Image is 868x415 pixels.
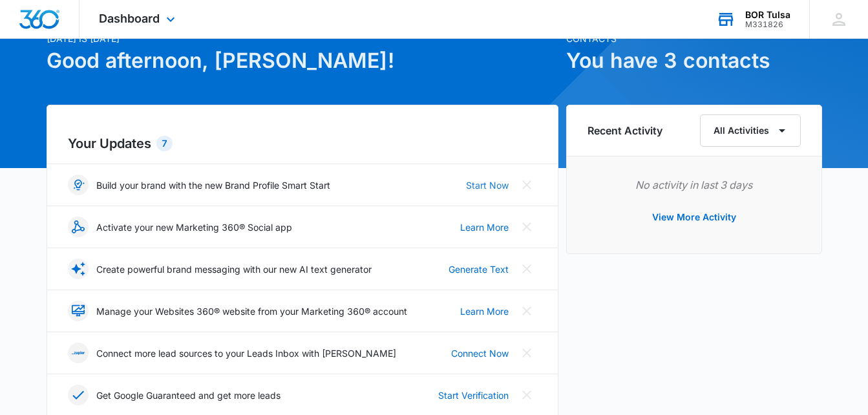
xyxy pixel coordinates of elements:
p: Connect more lead sources to your Leads Inbox with [PERSON_NAME] [96,346,396,360]
h2: Your Updates [68,134,537,153]
button: Close [516,175,537,195]
button: All Activities [700,114,801,147]
div: account name [745,10,790,20]
h1: You have 3 contacts [566,45,822,76]
button: View More Activity [639,202,749,233]
a: Generate Text [449,262,509,276]
p: Build your brand with the new Brand Profile Smart Start [96,178,330,192]
a: Start Now [466,178,509,192]
div: 7 [156,136,173,151]
button: Close [516,301,537,321]
p: No activity in last 3 days [587,177,801,193]
p: Manage your Websites 360® website from your Marketing 360® account [96,304,407,318]
a: Learn More [460,304,509,318]
a: Connect Now [451,346,509,360]
p: Activate your new Marketing 360® Social app [96,220,292,234]
button: Close [516,343,537,363]
a: Learn More [460,220,509,234]
p: Create powerful brand messaging with our new AI text generator [96,262,372,276]
button: Close [516,217,537,237]
a: Start Verification [438,388,509,402]
span: Dashboard [99,12,160,25]
button: Close [516,259,537,279]
div: account id [745,20,790,29]
h1: Good afternoon, [PERSON_NAME]! [47,45,558,76]
p: Get Google Guaranteed and get more leads [96,388,281,402]
button: Close [516,385,537,405]
h6: Recent Activity [587,123,662,138]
